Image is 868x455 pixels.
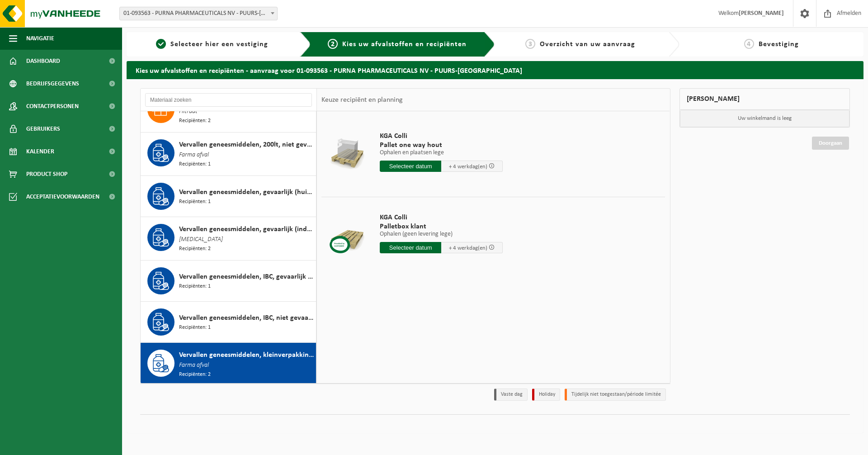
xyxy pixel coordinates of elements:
span: 01-093563 - PURNA PHARMACEUTICALS NV - PUURS-SINT-AMANDS [120,7,277,20]
span: Recipiënten: 1 [179,160,211,169]
span: Recipiënten: 2 [179,117,211,125]
span: Contactpersonen [26,95,79,118]
button: Vervallen geneesmiddelen, gevaarlijk (huishoudelijk) Recipiënten: 1 [141,176,316,217]
span: + 4 werkdag(en) [449,164,487,170]
span: Vervallen geneesmiddelen, gevaarlijk (industrieel) in kleinverpakking [179,224,314,235]
span: 4 [744,39,754,49]
p: Ophalen (geen levering lege) [380,231,503,237]
span: Palletbox klant [380,222,503,231]
span: 01-093563 - PURNA PHARMACEUTICALS NV - PUURS-SINT-AMANDS [119,7,278,20]
span: Vervallen geneesmiddelen, kleinverpakking, niet gevaarlijk (huishoudelijk) [179,350,314,360]
span: 2 [328,39,338,49]
span: Filtraat [179,107,198,117]
span: Gebruikers [26,118,60,140]
strong: [PERSON_NAME] [739,10,784,17]
span: Kalender [26,140,54,163]
span: Recipiënten: 1 [179,282,211,291]
input: Selecteer datum [380,161,441,172]
li: Vaste dag [494,389,528,401]
span: KGA Colli [380,132,503,141]
span: [MEDICAL_DATA] [179,235,223,245]
span: + 4 werkdag(en) [449,245,487,251]
li: Holiday [532,389,560,401]
span: Dashboard [26,50,60,72]
div: Keuze recipiënt en planning [317,89,407,111]
span: Kies uw afvalstoffen en recipiënten [342,41,467,48]
span: 1 [156,39,166,49]
span: Vervallen geneesmiddelen, IBC, gevaarlijk (industrieel) [179,271,314,282]
span: Recipiënten: 1 [179,198,211,206]
button: Vervallen geneesmiddelen, IBC, niet gevaarlijk (industrieel) Recipiënten: 1 [141,302,316,343]
input: Materiaal zoeken [145,93,312,107]
span: Bevestiging [759,41,799,48]
span: Pallet one way hout [380,141,503,150]
a: Doorgaan [812,137,849,150]
a: 1Selecteer hier een vestiging [131,39,293,50]
span: Overzicht van uw aanvraag [540,41,635,48]
span: Selecteer hier een vestiging [170,41,268,48]
span: Bedrijfsgegevens [26,72,79,95]
span: Vervallen geneesmiddelen, 200lt, niet gevaarlijk (industrieel) [179,139,314,150]
span: Acceptatievoorwaarden [26,185,99,208]
span: Farma afval [179,150,209,160]
span: Recipiënten: 2 [179,245,211,253]
p: Uw winkelmand is leeg [680,110,850,127]
button: Vervallen geneesmiddelen, kleinverpakking, niet gevaarlijk (huishoudelijk) Farma afval Recipiënte... [141,343,316,386]
button: Vervallen geneesmiddelen, gevaarlijk (industrieel) in kleinverpakking [MEDICAL_DATA] Recipiënten: 2 [141,217,316,261]
p: Ophalen en plaatsen lege [380,150,503,156]
button: Vervallen geneesmiddelen, IBC, gevaarlijk (industrieel) Recipiënten: 1 [141,261,316,302]
span: KGA Colli [380,213,503,222]
span: Vervallen geneesmiddelen, gevaarlijk (huishoudelijk) [179,187,314,198]
li: Tijdelijk niet toegestaan/période limitée [565,389,666,401]
h2: Kies uw afvalstoffen en recipiënten - aanvraag voor 01-093563 - PURNA PHARMACEUTICALS NV - PUURS-... [127,61,863,79]
span: Recipiënten: 1 [179,323,211,332]
span: Farma afval [179,360,209,370]
span: Product Shop [26,163,67,185]
div: [PERSON_NAME] [679,88,850,110]
button: Vervallen geneesmiddelen, 200lt, niet gevaarlijk (industrieel) Farma afval Recipiënten: 1 [141,133,316,176]
span: Navigatie [26,27,54,50]
input: Selecteer datum [380,242,441,253]
span: 3 [525,39,535,49]
span: Recipiënten: 2 [179,370,211,379]
span: Vervallen geneesmiddelen, IBC, niet gevaarlijk (industrieel) [179,313,314,323]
